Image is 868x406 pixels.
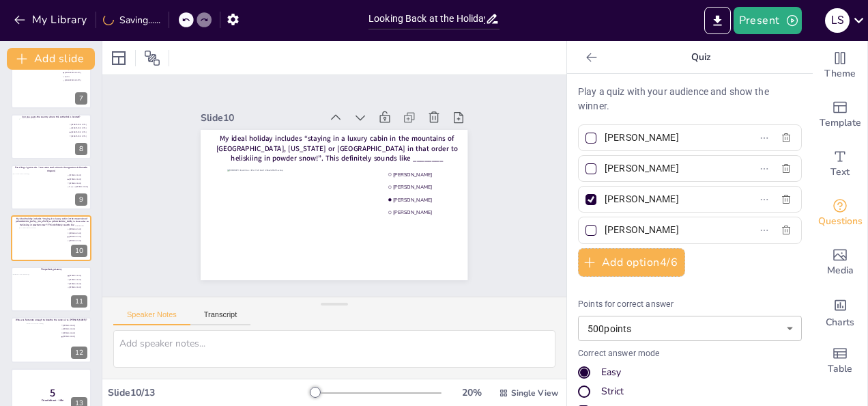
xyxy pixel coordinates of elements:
[601,385,624,398] div: Strict
[394,196,517,203] span: [PERSON_NAME]
[394,171,517,178] span: [PERSON_NAME]
[22,116,80,118] span: Can you guess the country where this cathedral is located?
[69,232,106,234] span: [PERSON_NAME]
[828,362,852,377] span: Table
[16,319,87,321] span: Who was fortunate enough to breathe the same air as [PERSON_NAME]?
[10,9,93,31] button: My Library
[704,7,731,34] button: Export to PowerPoint
[818,214,863,229] span: Questions
[825,8,850,33] div: L S
[813,189,867,238] div: Get real-time input from your audience
[11,63,91,108] div: 7
[108,47,130,69] div: Layout
[601,366,621,379] div: Easy
[69,186,106,188] span: Fenna ten [PERSON_NAME]
[578,299,802,311] p: Points for correct answer
[734,7,802,34] button: Present
[578,248,685,277] button: Add option4/6
[190,310,251,325] button: Transcript
[605,128,732,148] input: Option 1
[201,111,320,124] div: Slide 10
[75,92,87,105] div: 7
[813,90,867,139] div: Add ready made slides
[69,182,106,185] span: [PERSON_NAME]
[827,263,854,278] span: Media
[824,66,856,81] span: Theme
[11,317,91,362] div: Who was fortunate enough to breathe the same air as [PERSON_NAME]?[PERSON_NAME][PERSON_NAME][PERS...
[578,385,802,398] div: Strict
[71,135,108,137] span: [GEOGRAPHIC_DATA]
[826,315,854,330] span: Charts
[69,178,106,180] span: [PERSON_NAME]
[50,385,55,401] span: 5
[75,193,87,206] div: 9
[394,184,517,191] span: [PERSON_NAME]
[603,41,799,74] p: Quiz
[578,85,802,113] p: Play a quiz with your audience and show the winner.
[42,398,64,402] span: Countdown - title
[108,386,310,399] div: Slide 10 / 13
[69,174,106,176] span: [PERSON_NAME]
[71,245,87,257] div: 10
[71,123,108,125] span: [GEOGRAPHIC_DATA]
[394,209,517,216] span: [PERSON_NAME]
[820,116,861,131] span: Template
[11,215,91,260] div: 09690870-3b/afe4efee-38fa-44c0-bbc0-f29aa2d01241.webpMy ideal holiday includes “staying in a luxu...
[578,348,802,360] p: Correct answer mode
[103,14,160,27] div: Saving......
[7,48,95,70] button: Add slide
[605,159,732,178] input: Option 2
[71,295,87,308] div: 11
[605,220,732,240] input: Option 4
[368,9,485,29] input: Insert title
[144,50,160,66] span: Position
[75,143,87,155] div: 8
[813,238,867,287] div: Add images, graphics, shapes or video
[455,386,488,399] div: 20 %
[813,41,867,90] div: Change the overall theme
[511,388,558,398] span: Single View
[69,228,106,230] span: [PERSON_NAME]
[71,127,108,129] span: [GEOGRAPHIC_DATA]
[813,287,867,336] div: Add charts and graphs
[11,165,91,210] div: Fun things I got to do.. “saw some cool animals: Orang-oetans & Komodo dragons)[PERSON_NAME][PERS...
[69,282,106,284] span: [PERSON_NAME]
[578,316,802,341] div: 500 points
[11,114,91,159] div: Can you guess the country where this cathedral is located?ba0e57b6-37/f00cfe81-80e0-4e08-8c6f-ff7...
[11,267,91,312] div: cc2a3aaa-60/92450e3e-10ca-45e5-9bee-4180ace95b93.jpegThe perfect get-away[PERSON_NAME][PERSON_NAM...
[69,279,106,281] span: [PERSON_NAME]
[813,139,867,189] div: Add text boxes
[71,347,87,359] div: 12
[825,7,850,34] button: L S
[15,166,87,172] span: Fun things I got to do.. “saw some cool animals: Orang-oetans & Komodo dragons)
[16,217,89,226] span: My ideal holiday includes “staying in a luxury cabin in the mountains of [GEOGRAPHIC_DATA], [US_S...
[216,133,458,163] span: My ideal holiday includes “staying in a luxury cabin in the mountains of [GEOGRAPHIC_DATA], [US_S...
[41,268,61,271] span: The perfect get-away
[69,286,106,288] span: [PERSON_NAME]
[605,189,732,209] input: Option 3
[113,310,190,325] button: Speaker Notes
[830,165,850,180] span: Text
[69,239,106,241] span: [PERSON_NAME]
[578,366,802,379] div: Easy
[71,131,108,133] span: [GEOGRAPHIC_DATA]
[813,336,867,385] div: Add a table
[69,275,106,277] span: [PERSON_NAME]
[69,236,106,238] span: [PERSON_NAME]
